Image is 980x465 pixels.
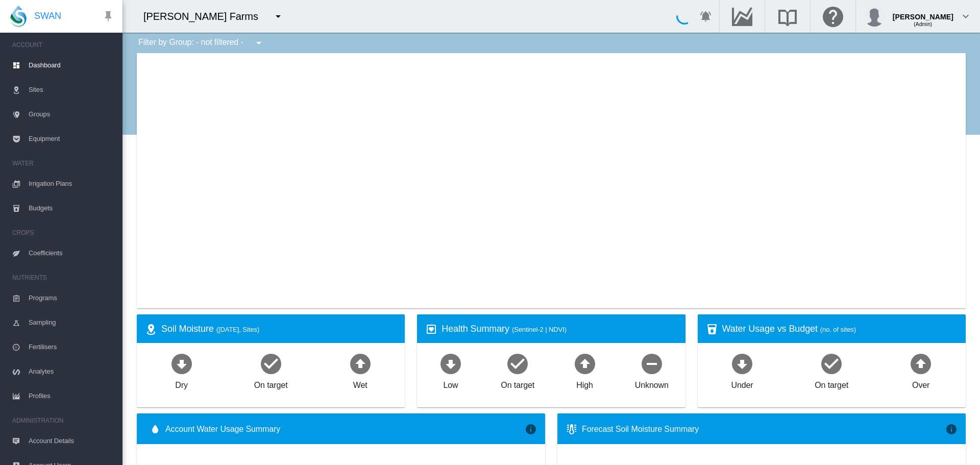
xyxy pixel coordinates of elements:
button: icon-menu-down [249,33,269,53]
md-icon: icon-arrow-down-bold-circle [730,351,754,376]
span: Sites [29,78,114,102]
md-icon: icon-checkbox-marked-circle [259,351,283,376]
span: CROPS [12,225,114,241]
md-icon: icon-checkbox-marked-circle [819,351,844,376]
button: icon-bell-ring [696,6,716,27]
div: Wet [353,376,367,391]
div: High [576,376,593,391]
md-icon: icon-menu-down [272,10,284,22]
img: profile.jpg [864,6,885,27]
md-icon: Click here for help [821,10,845,22]
md-icon: Search the knowledge base [775,10,800,22]
span: Groups [29,102,114,127]
img: SWAN-Landscape-Logo-Colour-drop.png [10,6,27,27]
span: Dashboard [29,53,114,78]
md-icon: icon-checkbox-marked-circle [505,351,530,376]
md-icon: icon-heart-box-outline [425,323,437,335]
div: Soil Moisture [161,323,397,335]
md-icon: icon-map-marker-radius [145,323,157,335]
span: Account Details [29,429,114,453]
md-icon: icon-chevron-down [960,10,972,22]
md-icon: icon-arrow-down-bold-circle [438,351,463,376]
md-icon: icon-bell-ring [700,10,712,22]
span: (Sentinel-2 | NDVI) [512,326,567,333]
span: Equipment [29,127,114,151]
md-icon: icon-arrow-up-bold-circle [909,351,933,376]
span: Coefficients [29,241,114,265]
md-icon: icon-arrow-up-bold-circle [348,351,373,376]
div: On target [815,376,848,391]
div: Water Usage vs Budget [722,323,958,335]
span: ADMINISTRATION [12,412,114,429]
span: Account Water Usage Summary [165,424,525,435]
span: ACCOUNT [12,37,114,53]
span: Programs [29,286,114,310]
div: Under [731,376,753,391]
md-icon: icon-cup-water [706,323,718,335]
div: Health Summary [442,323,677,335]
div: [PERSON_NAME] [893,8,953,18]
span: ([DATE], Sites) [216,326,259,333]
md-icon: icon-thermometer-lines [566,423,578,435]
div: Over [912,376,929,391]
span: Analytes [29,359,114,384]
div: Filter by Group: - not filtered - [131,33,272,53]
md-icon: icon-minus-circle [640,351,664,376]
span: Irrigation Plans [29,172,114,196]
span: Profiles [29,384,114,408]
md-icon: icon-arrow-up-bold-circle [573,351,597,376]
span: NUTRIENTS [12,270,114,286]
span: WATER [12,155,114,172]
md-icon: Go to the Data Hub [730,10,754,22]
span: Budgets [29,196,114,221]
div: Low [443,376,458,391]
md-icon: icon-information [945,423,958,435]
span: Sampling [29,310,114,335]
span: (Admin) [914,21,932,27]
span: SWAN [34,10,61,22]
md-icon: icon-water [149,423,161,435]
div: Unknown [635,376,669,391]
button: icon-menu-down [268,6,288,27]
span: Fertilisers [29,335,114,359]
div: On target [254,376,288,391]
div: On target [501,376,534,391]
md-icon: icon-menu-down [253,37,265,49]
md-icon: icon-information [525,423,537,435]
md-icon: icon-pin [102,10,114,22]
md-icon: icon-arrow-down-bold-circle [169,351,194,376]
div: [PERSON_NAME] Farms [143,9,267,23]
div: Dry [175,376,188,391]
div: Forecast Soil Moisture Summary [582,424,945,435]
span: (no. of sites) [820,326,856,333]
